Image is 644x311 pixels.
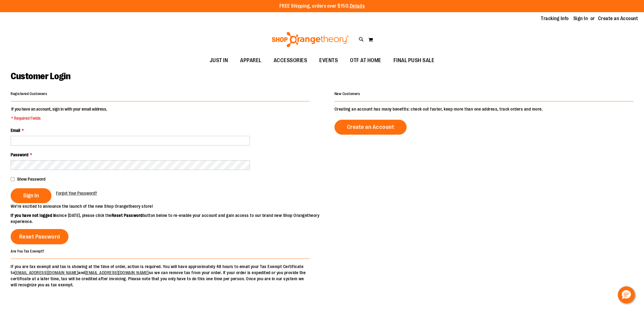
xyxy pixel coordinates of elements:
strong: Are You Tax Exempt? [11,249,44,253]
span: OTF AT HOME [350,54,381,67]
span: Forgot Your Password? [56,191,97,196]
a: Details [350,3,365,9]
span: APPAREL [240,54,261,67]
p: We’re excited to announce the launch of the new Shop Orangetheory store! [11,203,322,209]
a: EVENTS [313,54,344,68]
span: * Required Fields [11,115,107,121]
strong: Registered Customers [11,92,47,96]
span: Password [11,152,28,157]
a: [EMAIL_ADDRESS][DOMAIN_NAME] [15,270,78,275]
span: ACCESSORIES [274,54,307,67]
a: APPAREL [234,54,268,68]
strong: Reset Password [112,213,143,218]
span: Email [11,128,20,133]
strong: New Customers [334,92,360,96]
a: FINAL PUSH SALE [387,54,441,68]
span: Create an Account [347,124,394,130]
span: JUST IN [210,54,228,67]
a: Create an Account [334,120,407,135]
span: EVENTS [319,54,338,67]
legend: If you have an account, sign in with your email address. [11,106,108,121]
strong: If you have not logged in [11,213,57,218]
a: Sign In [573,15,588,22]
a: OTF AT HOME [344,54,387,68]
span: Sign In [23,192,39,199]
p: Creating an account has many benefits: check out faster, keep more than one address, track orders... [334,106,633,112]
a: Reset Password [11,229,68,244]
a: ACCESSORIES [268,54,313,68]
span: Show Password [17,177,45,182]
a: Forgot Your Password? [56,190,97,196]
a: Tracking Info [541,15,569,22]
p: FREE Shipping, orders over $150. [279,3,365,10]
span: FINAL PUSH SALE [394,54,435,67]
p: since [DATE], please click the button below to re-enable your account and gain access to our bran... [11,212,322,224]
span: Reset Password [19,233,60,240]
button: Sign In [11,188,51,203]
a: JUST IN [204,54,234,68]
img: Shop Orangetheory [271,32,350,47]
a: Create an Account [598,15,638,22]
span: Customer Login [11,71,70,81]
p: If you are tax exempt and tax is showing at the time of order, action is required. You will have ... [11,263,310,288]
a: [EMAIL_ADDRESS][DOMAIN_NAME] [85,270,149,275]
button: Hello, have a question? Let’s chat. [618,286,635,303]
